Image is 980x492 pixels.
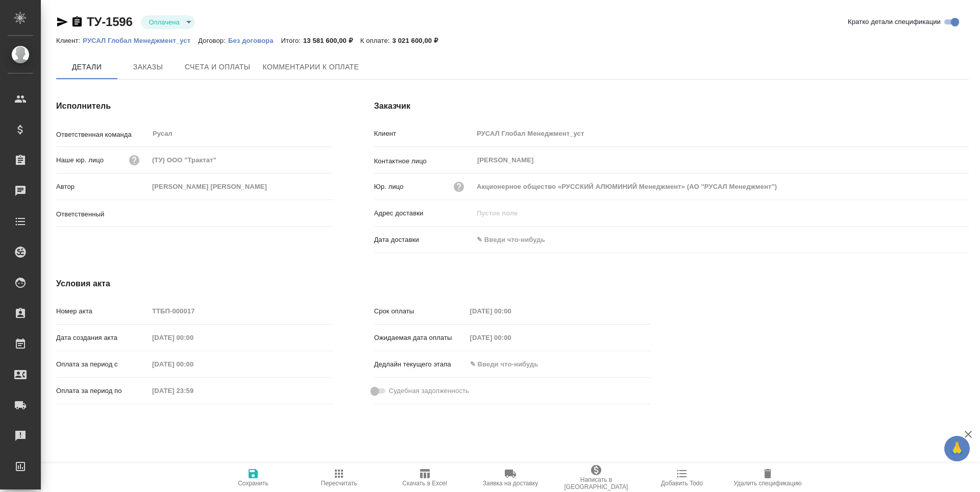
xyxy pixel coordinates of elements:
input: Пустое поле [473,179,969,194]
span: Кратко детали спецификации [848,17,941,27]
p: Дедлайн текущего этапа [374,359,467,370]
p: Ответственная команда [56,130,149,140]
input: Пустое поле [149,357,238,372]
p: Наше юр. лицо [56,155,104,165]
p: Дата создания акта [56,333,149,343]
p: Адрес доставки [374,208,473,218]
div: Оплачена [141,15,195,29]
input: Пустое поле [149,153,333,167]
input: Пустое поле [149,304,333,318]
p: Клиент: [56,37,83,44]
button: Скопировать ссылку [71,16,83,28]
p: К оплате: [360,37,393,44]
button: 🙏 [944,436,970,461]
a: РУСАЛ Глобал Менеджмент_уст [83,36,198,44]
p: Оплата за период по [56,386,149,396]
p: 3 021 600,00 ₽ [393,37,446,44]
span: Счета и оплаты [185,61,251,73]
p: Юр. лицо [374,182,404,192]
input: ✎ Введи что-нибудь [467,357,556,372]
span: Судебная задолженность [389,386,469,396]
p: РУСАЛ Глобал Менеджмент_уст [83,37,198,44]
button: Open [328,212,330,214]
input: Пустое поле [149,179,333,194]
input: Пустое поле [467,304,556,318]
input: Пустое поле [473,126,969,141]
input: Пустое поле [467,330,556,345]
span: Заказы [124,61,173,73]
p: Срок оплаты [374,306,467,316]
h4: Условия акта [56,278,651,290]
span: 🙏 [948,438,966,459]
p: Оплата за период с [56,359,149,370]
button: Скопировать ссылку для ЯМессенджера [56,16,68,28]
p: Ожидаемая дата оплаты [374,333,467,343]
p: Итого: [281,37,303,44]
span: Комментарии к оплате [263,61,359,73]
span: Детали [62,61,111,73]
a: ТУ-1596 [87,15,133,29]
p: Договор: [198,37,228,44]
p: Без договора [228,37,281,44]
p: Номер акта [56,306,149,316]
p: Клиент [374,129,473,139]
button: Оплачена [146,18,183,27]
p: 13 581 600,00 ₽ [303,37,360,44]
input: Пустое поле [473,206,969,220]
h4: Исполнитель [56,100,333,112]
p: Ответственный [56,209,149,219]
input: Пустое поле [149,330,238,345]
h4: Заказчик [374,100,969,112]
p: Контактное лицо [374,156,473,166]
input: ✎ Введи что-нибудь [473,232,562,247]
a: Без договора [228,36,281,44]
p: Дата доставки [374,235,473,245]
input: Пустое поле [149,383,238,398]
p: Автор [56,182,149,192]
